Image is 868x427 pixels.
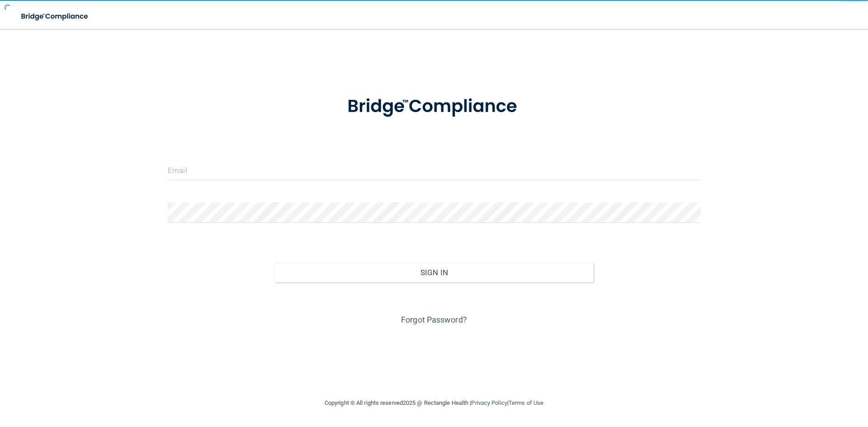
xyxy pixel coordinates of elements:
button: Sign In [274,263,594,282]
a: Terms of Use [509,399,543,406]
img: bridge_compliance_login_screen.278c3ca4.svg [14,7,97,26]
a: Privacy Policy [471,399,507,406]
img: bridge_compliance_login_screen.278c3ca4.svg [329,83,539,130]
input: Email [168,160,700,180]
a: Forgot Password? [401,315,467,324]
div: Copyright © All rights reserved 2025 @ Rectangle Health | | [269,389,599,418]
